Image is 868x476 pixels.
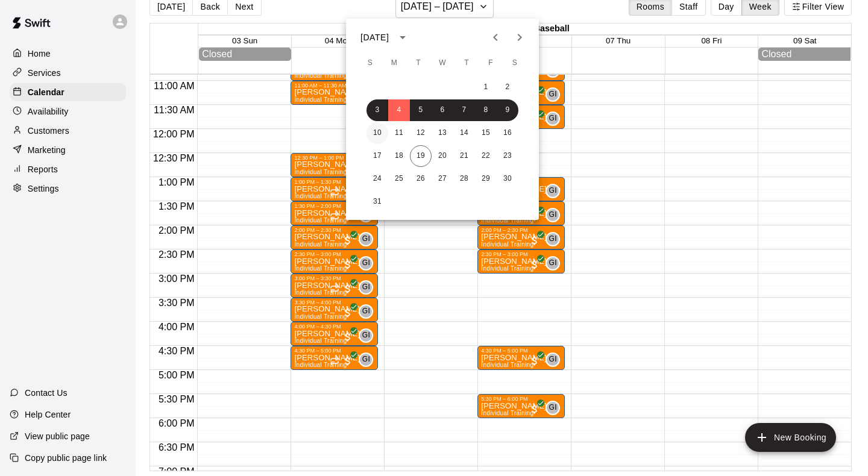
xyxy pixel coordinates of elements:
button: 4 [388,99,410,121]
button: 14 [453,122,475,144]
button: 6 [432,99,453,121]
button: 3 [366,99,388,121]
div: [DATE] [360,31,389,44]
button: 23 [497,145,518,167]
button: 12 [410,122,432,144]
button: 27 [432,168,453,190]
button: 26 [410,168,432,190]
span: Saturday [504,51,526,75]
button: calendar view is open, switch to year view [392,27,413,48]
button: 31 [366,191,388,213]
span: Monday [383,51,405,75]
button: 24 [366,168,388,190]
span: Friday [480,51,502,75]
button: 22 [475,145,497,167]
button: 8 [475,99,497,121]
button: 19 [410,145,432,167]
button: 7 [453,99,475,121]
button: 25 [388,168,410,190]
span: Sunday [359,51,381,75]
button: 13 [432,122,453,144]
button: 17 [366,145,388,167]
button: 18 [388,145,410,167]
button: 15 [475,122,497,144]
button: 10 [366,122,388,144]
button: 2 [497,77,518,98]
button: 9 [497,99,518,121]
span: Thursday [456,51,477,75]
button: Previous month [483,25,508,49]
button: 28 [453,168,475,190]
button: 5 [410,99,432,121]
button: 20 [432,145,453,167]
button: 16 [497,122,518,144]
button: 1 [475,77,497,98]
span: Wednesday [432,51,453,75]
button: 29 [475,168,497,190]
button: Next month [508,25,532,49]
button: 21 [453,145,475,167]
button: 30 [497,168,518,190]
button: 11 [388,122,410,144]
span: Tuesday [407,51,429,75]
